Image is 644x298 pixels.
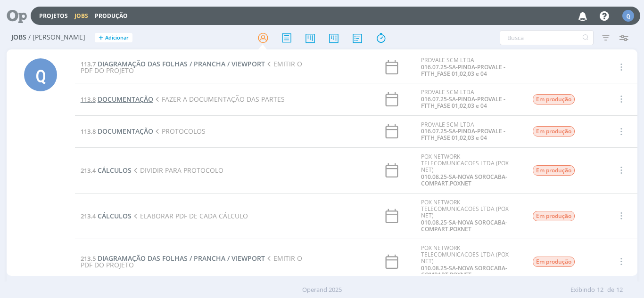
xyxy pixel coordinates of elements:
span: / [PERSON_NAME] [28,33,85,41]
a: 213.5DIAGRAMAÇÃO DAS FOLHAS / PRANCHA / VIEWPORT [81,254,265,263]
span: 113.8 [81,95,96,104]
span: Em produção [533,257,575,267]
div: PROVALE SCM LTDA [421,57,518,77]
button: Jobs [72,12,91,20]
span: + [99,33,103,43]
div: POX NETWORK TELECOMUNICACOES LTDA (POX NET) [421,199,518,233]
a: 016.07.25-SA-PINDA-PROVALE - FTTH_FASE 01,02,03 e 04 [421,95,505,110]
span: EMITIR O PDF DO PROJETO [81,59,302,75]
button: +Adicionar [95,33,132,43]
a: 010.08.25-SA-NOVA SOROCABA-COMPART.POXNET [421,173,507,187]
a: 113.7DIAGRAMAÇÃO DAS FOLHAS / PRANCHA / VIEWPORT [81,59,265,68]
span: Jobs [11,33,26,41]
span: DOCUMENTAÇÃO [98,95,153,104]
div: POX NETWORK TELECOMUNICACOES LTDA (POX NET) [421,153,518,187]
a: 010.08.25-SA-NOVA SOROCABA-COMPART.POXNET [421,264,507,279]
input: Busca [500,30,594,45]
span: 113.7 [81,60,96,68]
span: Em produção [533,94,575,105]
a: 016.07.25-SA-PINDA-PROVALE - FTTH_FASE 01,02,03 e 04 [421,63,505,78]
span: 113.8 [81,127,96,136]
span: 213.4 [81,166,96,175]
a: 213.4CÁLCULOS [81,166,132,175]
span: DIAGRAMAÇÃO DAS FOLHAS / PRANCHA / VIEWPORT [98,59,265,68]
button: Q [622,8,635,24]
div: Q [24,58,57,91]
span: Em produção [533,165,575,176]
span: CÁLCULOS [98,211,132,220]
a: Projetos [39,12,68,20]
div: Q [622,10,634,22]
button: Projetos [36,12,71,20]
span: 213.4 [81,212,96,220]
a: Jobs [74,12,88,20]
span: de [607,285,614,295]
span: Em produção [533,211,575,221]
span: ELABORAR PDF DE CADA CÁLCULO [132,211,248,220]
span: Exibindo [570,285,595,295]
div: PROVALE SCM LTDA [421,89,518,109]
span: 12 [597,285,603,295]
span: EMITIR O PDF DO PROJETO [81,254,302,269]
button: Produção [92,12,131,20]
span: FAZER A DOCUMENTAÇÃO DAS PARTES [153,95,285,104]
span: PROTOCOLOS [153,127,206,136]
span: 213.5 [81,254,96,263]
span: DOCUMENTAÇÃO [98,127,153,136]
a: 113.8DOCUMENTAÇÃO [81,127,153,136]
div: POX NETWORK TELECOMUNICACOES LTDA (POX NET) [421,245,518,279]
a: Produção [95,12,128,20]
a: 113.8DOCUMENTAÇÃO [81,95,153,104]
span: CÁLCULOS [98,166,132,175]
span: Adicionar [105,35,129,41]
span: DIVIDIR PARA PROTOCOLO [132,166,223,175]
span: 12 [616,285,623,295]
a: 016.07.25-SA-PINDA-PROVALE - FTTH_FASE 01,02,03 e 04 [421,127,505,142]
span: Em produção [533,126,575,137]
div: PROVALE SCM LTDA [421,121,518,142]
a: 010.08.25-SA-NOVA SOROCABA-COMPART.POXNET [421,218,507,233]
a: 213.4CÁLCULOS [81,211,132,220]
span: DIAGRAMAÇÃO DAS FOLHAS / PRANCHA / VIEWPORT [98,254,265,263]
